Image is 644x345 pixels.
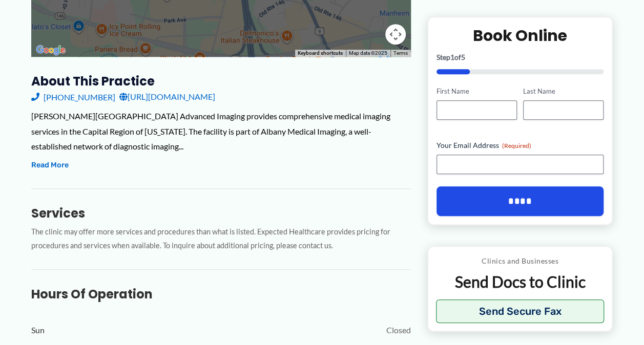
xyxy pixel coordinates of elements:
[450,53,454,61] span: 1
[34,44,68,57] img: Google
[461,53,465,61] span: 5
[437,140,604,150] label: Your Email Address
[437,87,517,96] label: First Name
[386,322,411,338] span: Closed
[31,322,45,338] span: Sun
[31,159,69,171] button: Read More
[31,286,411,302] h3: Hours of Operation
[31,205,411,221] h3: Services
[436,299,605,323] button: Send Secure Fax
[385,24,406,45] button: Map camera controls
[502,142,531,149] span: (Required)
[393,50,408,56] a: Terms (opens in new tab)
[437,26,604,46] h2: Book Online
[523,87,604,96] label: Last Name
[31,89,115,104] a: [PHONE_NUMBER]
[119,89,215,104] a: [URL][DOMAIN_NAME]
[34,44,68,57] a: Open this area in Google Maps (opens a new window)
[298,50,343,57] button: Keyboard shortcuts
[31,109,411,154] div: [PERSON_NAME][GEOGRAPHIC_DATA] Advanced Imaging provides comprehensive medical imaging services i...
[31,73,411,89] h3: About this practice
[31,225,411,253] p: The clinic may offer more services and procedures than what is listed. Expected Healthcare provid...
[436,254,605,268] p: Clinics and Businesses
[437,54,604,61] p: Step of
[436,272,605,292] p: Send Docs to Clinic
[349,50,387,56] span: Map data ©2025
